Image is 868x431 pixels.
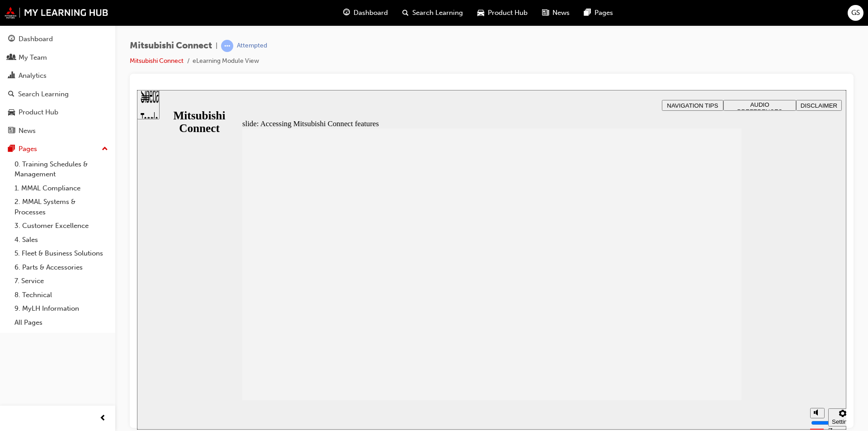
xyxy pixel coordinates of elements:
[354,8,388,18] span: Dashboard
[8,72,15,80] span: chart-icon
[11,157,112,181] a: 0. Training Schedules & Management
[343,7,350,19] span: guage-icon
[4,141,112,157] button: Pages
[673,318,688,328] button: Mute (Ctrl+Alt+M)
[4,67,112,84] a: Analytics
[4,86,112,103] a: Search Learning
[402,7,409,19] span: search-icon
[8,145,15,153] span: pages-icon
[530,12,581,19] span: NAVIGATION TIPS
[8,54,15,62] span: people-icon
[8,35,15,43] span: guage-icon
[4,29,112,141] button: DashboardMy TeamAnalyticsSearch LearningProduct HubNews
[8,127,15,135] span: news-icon
[851,8,860,18] span: GS
[691,336,709,363] label: Zoom to fit
[19,144,37,154] div: Pages
[11,274,112,288] a: 7. Service
[525,10,586,21] button: NAVIGATION TIPS
[221,40,233,52] span: learningRecordVerb_ATTEMPT-icon
[11,288,112,302] a: 8. Technical
[11,316,112,330] a: All Pages
[193,56,259,66] li: eLearning Module View
[4,123,112,139] a: News
[584,7,591,19] span: pages-icon
[11,233,112,247] a: 4. Sales
[216,41,217,51] span: |
[130,57,184,65] a: Mitsubishi Connect
[552,8,570,18] span: News
[19,34,53,44] div: Dashboard
[11,302,112,316] a: 9. MyLH Information
[11,260,112,275] a: 6. Parts & Accessories
[8,90,14,99] span: search-icon
[477,7,484,19] span: car-icon
[4,104,112,121] a: Product Hub
[336,4,395,22] a: guage-iconDashboard
[848,5,863,21] button: GS
[594,8,613,18] span: Pages
[19,52,47,63] div: My Team
[664,12,700,19] span: DISCLAIMER
[237,42,267,50] div: Attempted
[659,10,705,21] button: DISCLAIMER
[395,4,470,22] a: search-iconSearch Learning
[19,71,47,81] div: Analytics
[488,8,528,18] span: Product Hub
[99,413,106,424] span: prev-icon
[669,310,705,340] div: misc controls
[586,10,659,21] button: AUDIO PREFERENCES
[412,8,463,18] span: Search Learning
[577,4,620,22] a: pages-iconPages
[470,4,535,22] a: car-iconProduct Hub
[4,49,112,66] a: My Team
[11,195,112,219] a: 2. MMAL Systems & Processes
[542,7,549,19] span: news-icon
[130,41,212,51] span: Mitsubishi Connect
[695,328,717,335] div: Settings
[19,126,36,136] div: News
[8,109,15,117] span: car-icon
[19,107,58,118] div: Product Hub
[11,246,112,260] a: 5. Fleet & Business Solutions
[600,11,646,25] span: AUDIO PREFERENCES
[11,219,112,233] a: 3. Customer Excellence
[11,181,112,195] a: 1. MMAL Compliance
[5,7,108,19] img: mmal
[102,143,108,155] span: up-icon
[535,4,577,22] a: news-iconNews
[4,31,112,47] a: Dashboard
[674,329,732,336] input: volume
[18,89,69,99] div: Search Learning
[691,318,720,336] button: Settings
